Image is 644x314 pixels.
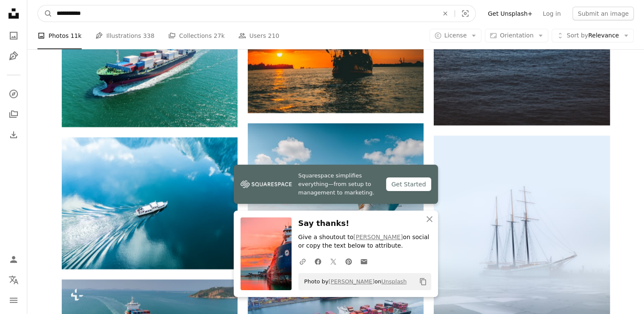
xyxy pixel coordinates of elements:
button: Clear [436,6,455,22]
span: Relevance [567,31,619,40]
button: Orientation [485,29,548,43]
a: [PERSON_NAME] [329,278,375,285]
a: Explore [5,86,22,103]
a: Illustrations 338 [95,22,155,49]
a: Share on Twitter [326,253,341,270]
a: Share over email [356,253,372,270]
a: Users 210 [238,22,279,49]
img: bird's-eye photography of white boat [62,137,238,269]
span: 27k [214,31,225,40]
div: Get Started [386,177,431,191]
a: Squarespace simplifies everything—from setup to management to marketing.Get Started [234,165,438,204]
span: Sort by [567,32,588,39]
a: white ship painting [434,244,610,252]
p: Give a shoutout to on social or copy the text below to attribute. [298,233,431,250]
button: Language [5,271,22,288]
button: Menu [5,292,22,309]
span: 338 [143,31,155,40]
span: Photo by on [300,275,407,288]
a: Download History [5,126,22,143]
a: Aerial top view containers ship cargo business commercial trade logistic and transportation of in... [248,302,424,310]
button: Search Unsplash [38,6,52,22]
a: Log in / Sign up [5,251,22,268]
a: Get Unsplash+ [483,7,538,20]
button: License [429,29,482,43]
span: Squarespace simplifies everything—from setup to management to marketing. [298,171,380,197]
a: Aerial view container ship at sea port full load container for logistics import export or transpo... [62,57,238,65]
span: Orientation [500,32,533,39]
a: Share on Pinterest [341,253,356,270]
img: white and blue ship on sea under blue sky and white clouds during daytime [248,123,424,241]
a: Illustrations [5,48,22,65]
button: Copy to clipboard [416,274,430,289]
span: License [444,32,467,39]
button: Sort byRelevance [552,29,634,43]
a: [PERSON_NAME] [353,234,403,240]
form: Find visuals sitewide [37,5,476,22]
img: file-1747939142011-51e5cc87e3c9 [240,178,292,191]
h3: Say thanks! [298,217,431,230]
a: Photos [5,27,22,44]
button: Visual search [455,6,475,22]
a: Collections [5,106,22,123]
a: Share on Facebook [310,253,326,270]
a: Unsplash [381,278,406,285]
a: Home — Unsplash [5,5,22,24]
a: bird's-eye photography of white boat [62,200,238,207]
button: Submit an image [572,7,634,20]
a: Collections 27k [168,22,225,49]
span: 210 [268,31,279,40]
a: Log in [538,7,566,20]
